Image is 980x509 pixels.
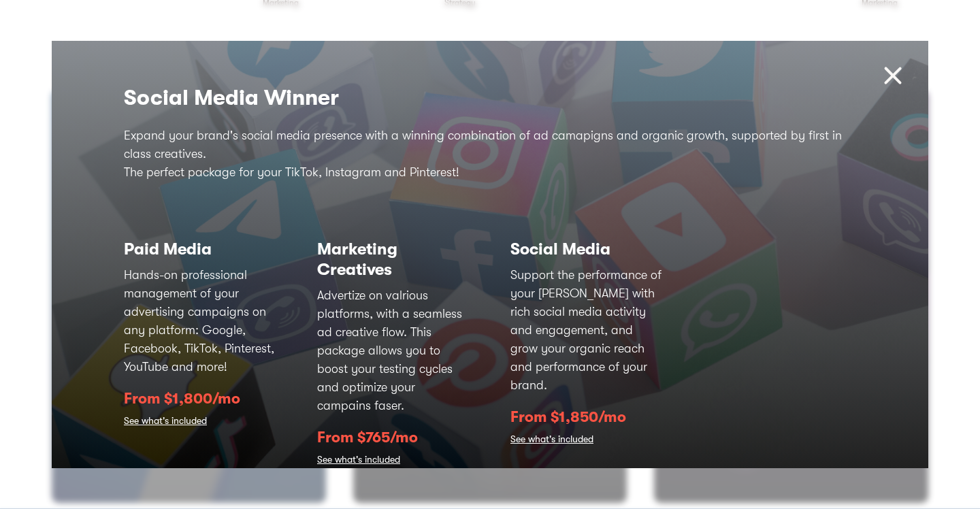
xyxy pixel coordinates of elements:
iframe: Chat Widget [763,362,980,509]
p: From $1,800/mo [124,387,276,410]
p: Support the performance of your [PERSON_NAME] with rich social media activity and engagement, and... [510,266,663,395]
div: Widżet czatu [763,362,980,509]
h3: Paid Media [124,239,276,259]
p: From $1,850/mo [510,406,663,428]
a: See what's included [510,431,593,450]
h3: Marketing Creatives [317,239,470,280]
p: Expand your brand's social media presence with a winning combination of ad camapigns and organic ... [124,127,856,182]
p: Hands-on professional management of your advertising campaigns on any platform: Google, Facebook,... [124,266,276,376]
a: See what's included [317,451,400,470]
a: See what's included [124,412,207,431]
p: Advertize on valrious platforms, with a seamless ad creative flow. This package allows you to boo... [317,286,470,415]
h3: Social Media [510,239,663,259]
h2: Social Media Winner [124,82,856,114]
p: From $765/mo [317,426,470,448]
